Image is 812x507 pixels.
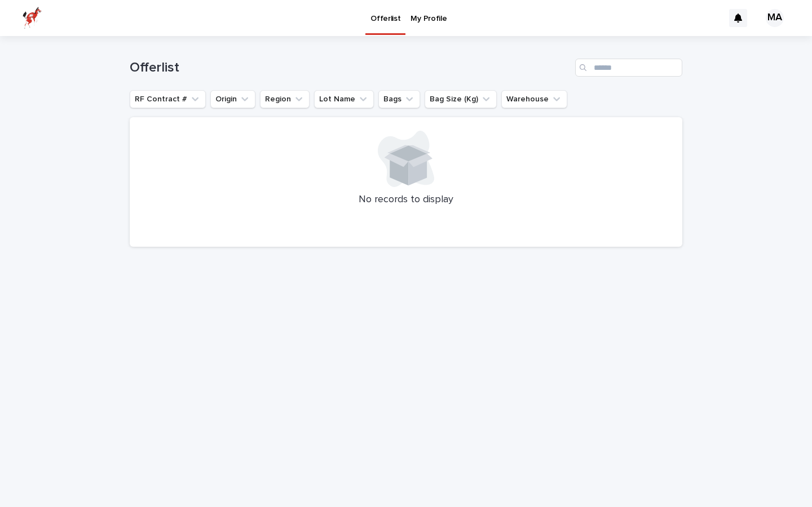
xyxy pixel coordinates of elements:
[425,90,497,108] button: Bag Size (Kg)
[501,90,567,108] button: Warehouse
[143,194,669,206] p: No records to display
[130,60,571,76] h1: Offerlist
[260,90,310,108] button: Region
[575,59,682,77] input: Search
[314,90,374,108] button: Lot Name
[378,90,420,108] button: Bags
[766,9,784,27] div: MA
[210,90,255,108] button: Origin
[130,90,206,108] button: RF Contract #
[23,7,42,29] img: zttTXibQQrCfv9chImQE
